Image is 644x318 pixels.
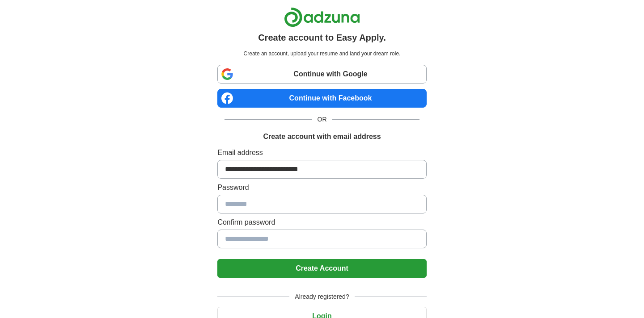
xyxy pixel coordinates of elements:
a: Continue with Google [217,65,426,84]
label: Confirm password [217,217,426,228]
a: Continue with Facebook [217,89,426,108]
button: Create Account [217,259,426,278]
label: Email address [217,147,426,158]
label: Password [217,182,426,193]
span: Already registered? [289,292,354,301]
span: OR [312,115,332,124]
h1: Create account with email address [263,131,381,142]
img: Adzuna logo [284,7,360,27]
p: Create an account, upload your resume and land your dream role. [219,50,424,58]
h1: Create account to Easy Apply. [258,31,386,44]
